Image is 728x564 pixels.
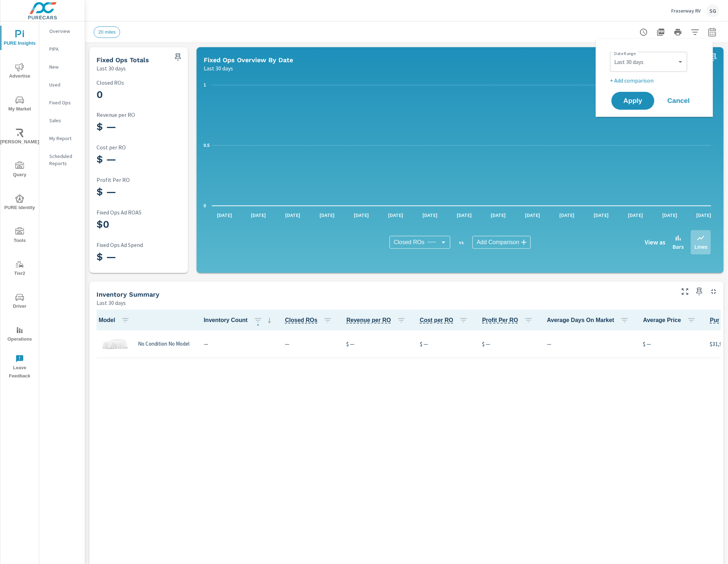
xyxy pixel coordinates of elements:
img: glamour [101,333,129,355]
div: Sales [39,115,85,126]
p: vs [450,239,472,246]
p: Revenue per RO [96,112,191,118]
span: Average Price [643,316,699,325]
div: Scheduled Reports [39,151,85,169]
div: nav menu [0,21,39,383]
h5: Inventory Summary [96,291,159,298]
p: [DATE] [692,212,717,219]
span: Save this to your personalized report [708,51,719,63]
p: [DATE] [657,212,682,219]
p: [DATE] [554,212,579,219]
p: [DATE] [281,212,306,219]
text: 0 [204,203,206,208]
div: Used [39,79,85,90]
p: [DATE] [212,212,237,219]
p: $ — [420,340,471,348]
h6: View as [645,239,665,246]
span: Save this to your personalized report [694,286,705,297]
p: Bars [673,242,684,251]
p: $ — [643,340,699,348]
p: [DATE] [623,212,648,219]
span: Driver [3,293,37,311]
span: Advertise [3,63,37,80]
h5: Fixed Ops Totals [96,56,149,64]
span: [PERSON_NAME] [3,129,37,146]
span: Query [3,162,37,179]
span: Model [99,316,133,325]
p: Lines [694,242,707,251]
span: Apply [619,98,647,104]
p: Last 30 days [204,64,233,73]
p: — [547,340,632,348]
div: PIPA [39,44,85,54]
h3: $ — [96,186,191,198]
span: Add Comparison [477,239,519,246]
p: My Report [49,135,79,142]
p: Profit Per RO [96,177,191,183]
p: Closed ROs [96,79,191,86]
p: Sales [49,117,79,124]
text: 1 [204,83,206,88]
p: [DATE] [417,212,442,219]
span: Number of Repair Orders Closed by the selected dealership group over the selected time range. [So... [285,316,318,325]
div: New [39,61,85,72]
p: $ — [482,340,535,348]
span: Operations [3,326,37,343]
p: [DATE] [520,212,545,219]
p: Overview [49,28,79,35]
span: Profit Per RO [482,316,535,325]
text: 0.5 [204,143,210,148]
span: Cost per RO [420,316,471,325]
h3: $0 [96,218,191,231]
p: No Condition No Model [138,341,189,347]
button: Select Date Range [705,25,719,39]
button: Make Fullscreen [679,286,691,297]
span: Average revenue generated by the dealership from each Repair Order closed over the selected date ... [346,316,391,325]
p: [DATE] [452,212,477,219]
p: Used [49,81,79,88]
span: Tier2 [3,260,37,278]
p: [DATE] [383,212,408,219]
span: Inventory Count [204,316,274,325]
h3: $ — [96,153,191,165]
p: [DATE] [315,212,340,219]
p: Last 30 days [96,64,126,73]
span: Save this to your personalized report [172,51,184,63]
h3: 0 [96,89,191,101]
p: Last 30 days [96,298,126,307]
p: Fraserway RV [671,8,701,14]
p: + Add comparison [610,76,702,85]
p: Scheduled Reports [49,153,79,167]
span: Cancel [664,98,693,104]
p: Fixed Ops Ad ROAS [96,209,191,216]
p: — [204,340,274,348]
h3: $ — [96,251,191,263]
div: Add Comparison [472,236,531,249]
p: Cost per RO [96,144,191,150]
button: Apply [611,92,654,110]
span: Average profit generated by the dealership from each Repair Order closed over the selected date r... [482,316,518,325]
span: Leave Feedback [3,355,37,380]
span: Closed ROs [394,239,425,246]
div: Fixed Ops [39,97,85,108]
span: PURE Identity [3,194,37,212]
div: Closed ROs [390,236,450,249]
span: PURE Insights [3,30,37,48]
p: Fixed Ops [49,99,79,106]
span: Average cost incurred by the dealership from each Repair Order closed over the selected date rang... [420,316,453,325]
span: Revenue per RO [346,316,408,325]
p: $ — [346,340,408,348]
p: Fixed Ops Ad Spend [96,242,191,248]
h3: $ — [96,121,191,133]
p: New [49,63,79,70]
p: — [285,340,335,348]
span: Tools [3,227,37,245]
h5: Fixed Ops Overview By Date [204,56,293,64]
button: Cancel [657,92,700,110]
button: Apply Filters [688,25,702,39]
div: SG [707,4,719,17]
p: [DATE] [246,212,271,219]
span: My Market [3,96,37,113]
span: 20 miles [94,29,120,35]
button: Print Report [671,25,685,39]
